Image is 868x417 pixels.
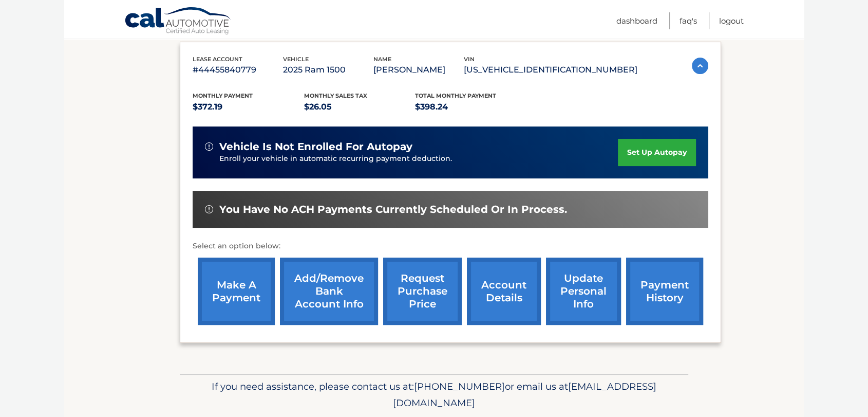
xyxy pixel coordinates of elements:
[124,7,232,37] a: Cal Automotive
[692,58,708,74] img: accordion-active.svg
[464,63,637,77] p: [US_VEHICLE_IDENTIFICATION_NUMBER]
[373,56,391,63] span: name
[193,56,242,63] span: lease account
[393,380,656,409] span: [EMAIL_ADDRESS][DOMAIN_NAME]
[219,140,412,153] span: vehicle is not enrolled for autopay
[193,100,304,114] p: $372.19
[680,12,697,29] a: FAQ's
[283,63,373,77] p: 2025 Ram 1500
[464,56,475,63] span: vin
[304,100,416,114] p: $26.05
[383,258,462,325] a: request purchase price
[219,153,618,165] p: Enroll your vehicle in automatic recurring payment deduction.
[283,56,309,63] span: vehicle
[626,258,703,325] a: payment history
[280,258,378,325] a: Add/Remove bank account info
[415,92,496,99] span: Total Monthly Payment
[186,378,682,411] p: If you need assistance, please contact us at: or email us at
[198,258,275,325] a: make a payment
[205,142,213,151] img: alert-white.svg
[618,139,696,166] a: set up autopay
[193,240,708,252] p: Select an option below:
[616,12,657,29] a: Dashboard
[219,203,567,216] span: You have no ACH payments currently scheduled or in process.
[467,258,541,325] a: account details
[193,63,283,77] p: #44455840779
[415,100,526,114] p: $398.24
[719,12,744,29] a: Logout
[373,63,464,77] p: [PERSON_NAME]
[414,380,505,392] span: [PHONE_NUMBER]
[304,92,367,99] span: Monthly sales Tax
[546,258,621,325] a: update personal info
[193,92,253,99] span: Monthly Payment
[205,205,213,213] img: alert-white.svg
